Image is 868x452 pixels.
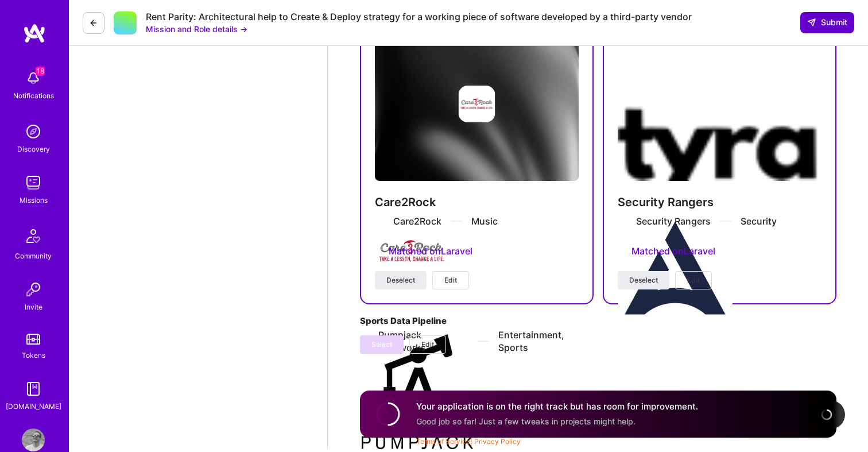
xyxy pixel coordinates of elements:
[36,67,45,76] span: 18
[416,400,698,412] h4: Your application is on the right track but has room for improvement.
[687,275,700,285] span: Edit
[22,171,45,194] img: teamwork
[19,428,48,451] a: User Avatar
[393,215,498,227] div: Care2Rock Music
[25,301,42,313] div: Invite
[375,214,448,288] img: Company logo
[432,271,469,289] button: Edit
[821,409,832,420] img: loading
[360,334,475,449] img: Company logo
[474,437,521,446] a: Privacy Policy
[69,415,868,443] div: © 2025 ATeams Inc., All rights reserved.
[444,275,457,285] span: Edit
[629,275,658,285] span: Deselect
[375,231,579,271] div: Matched on Laravel
[146,23,247,35] button: Mission and Role details →
[6,400,61,412] div: [DOMAIN_NAME]
[618,246,627,256] i: icon StarsPurple
[26,334,40,345] img: tokens
[618,231,821,271] div: Matched on Laravel
[458,86,495,122] img: Company logo
[675,271,712,289] button: Edit
[378,329,594,354] div: Pumpjack Dataworks Entertainment, Sports
[13,90,54,102] div: Notifications
[22,349,45,361] div: Tokens
[421,339,434,350] span: Edit
[17,143,50,155] div: Discovery
[618,195,821,210] h4: Security Rangers
[20,194,48,206] div: Missions
[800,12,854,33] div: null
[451,221,462,222] img: divider
[375,246,384,256] i: icon StarsPurple
[416,437,521,446] span: |
[720,221,731,222] img: divider
[636,215,777,227] div: Security Rangers Security
[375,195,579,210] h4: Care2Rock
[20,222,47,250] img: Community
[800,12,854,33] button: Submit
[807,17,847,28] span: Submit
[22,377,45,400] img: guide book
[22,428,45,451] img: User Avatar
[22,67,45,90] img: bell
[23,23,46,44] img: logo
[146,11,692,23] div: Rent Parity: Architectural help to Create & Deploy strategy for a working piece of software devel...
[416,416,635,426] span: Good job so far! Just a few tweaks in projects might help.
[618,28,821,180] img: Security Rangers
[478,341,489,342] img: divider
[807,18,816,27] i: icon SendLight
[618,214,733,329] img: Company logo
[386,275,415,285] span: Deselect
[22,120,45,143] img: discovery
[409,335,446,354] button: Edit
[618,271,669,289] button: Deselect
[360,314,594,329] h4: Sports Data Pipeline
[89,18,98,28] i: icon LeftArrowDark
[15,250,52,262] div: Community
[416,437,470,446] a: Terms of Service
[375,271,427,289] button: Deselect
[22,278,45,301] img: Invite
